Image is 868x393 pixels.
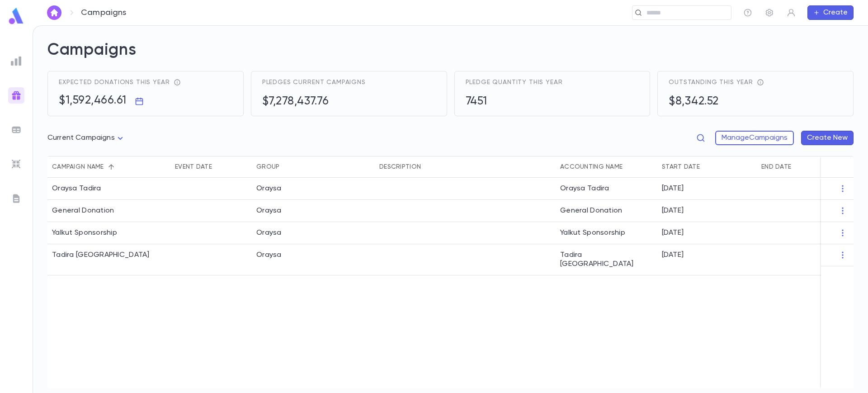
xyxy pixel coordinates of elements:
button: Sort [104,160,118,174]
button: Sort [279,160,294,174]
div: Event Date [170,156,252,178]
button: Sort [212,160,226,174]
div: Accounting Name [560,156,623,178]
span: Pledge quantity this year [466,79,563,86]
button: Sort [791,160,806,174]
div: Oraysa [256,184,282,193]
div: Event Date [175,156,212,178]
p: [DATE] [662,251,684,260]
div: total receivables - total income [753,79,764,86]
img: imports_grey.530a8a0e642e233f2baf0ef88e8c9fcb.svg [11,159,22,170]
button: Sort [623,160,637,174]
img: campaigns_gradient.17ab1fa96dd0f67c2e976ce0b3818124.svg [11,90,22,101]
h5: $1,592,466.61 [59,94,127,108]
div: General Donation [52,206,114,215]
img: letters_grey.7941b92b52307dd3b8a917253454ce1c.svg [11,193,22,204]
p: [DATE] [662,228,684,237]
div: Oraysa [256,251,282,260]
div: Group [256,156,279,178]
p: [DATE] [662,206,684,215]
img: logo [7,7,25,25]
div: Oraysa [256,228,282,237]
button: ManageCampaigns [715,131,794,145]
span: Current Campaigns [47,134,115,142]
h2: Campaigns [47,40,854,71]
span: Outstanding this year [669,79,753,86]
div: reflects total pledges + recurring donations expected throughout the year [170,79,181,86]
span: Expected donations this year [59,79,170,86]
div: End Date [761,156,791,178]
button: Sort [700,160,714,174]
button: Create [807,5,854,20]
div: Description [379,156,421,178]
button: Create New [801,131,854,145]
div: Yalkut Sponsorship [52,228,117,237]
div: Campaign name [52,156,104,178]
div: Tadira Canada [52,251,150,260]
p: Campaigns [81,8,127,18]
p: [DATE] [662,184,684,193]
img: home_white.a664292cf8c1dea59945f0da9f25487c.svg [49,9,60,16]
div: Yalkut Sponsorship [556,222,657,244]
img: batches_grey.339ca447c9d9533ef1741baa751efc33.svg [11,124,22,135]
div: Start Date [657,156,757,178]
h5: $8,342.52 [669,95,719,109]
div: Start Date [662,156,700,178]
h5: $7,278,437.76 [262,95,329,109]
div: Current Campaigns [47,129,126,147]
button: Sort [421,160,435,174]
div: Description [375,156,556,178]
span: Pledges current campaigns [262,79,366,86]
div: Campaign name [47,156,170,178]
div: Group [252,156,375,178]
div: Accounting Name [556,156,657,178]
div: End Date [757,156,856,178]
h5: 7451 [466,95,487,109]
img: reports_grey.c525e4749d1bce6a11f5fe2a8de1b229.svg [11,56,22,66]
div: Oraysa Tadira [52,184,101,193]
div: Tadira [GEOGRAPHIC_DATA] [556,244,657,275]
div: General Donation [556,200,657,222]
div: Oraysa Tadira [556,178,657,200]
div: Oraysa [256,206,282,215]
